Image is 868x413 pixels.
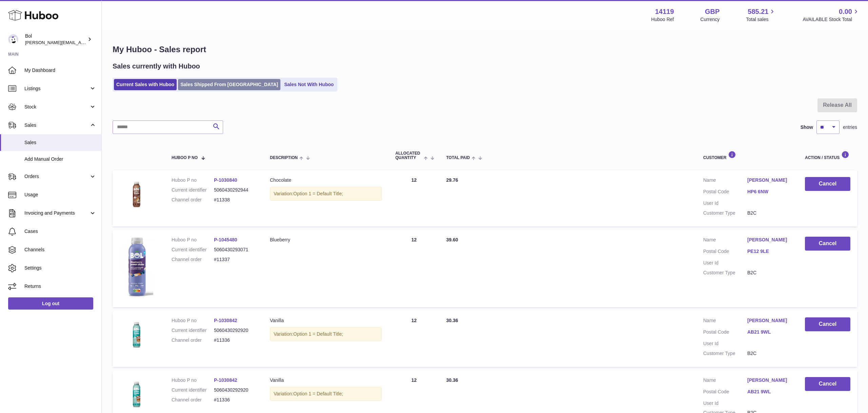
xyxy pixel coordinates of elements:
[24,173,89,180] span: Orders
[172,397,214,403] dt: Channel order
[172,187,214,193] dt: Current identifier
[214,197,256,203] dd: #11338
[805,237,850,251] button: Cancel
[172,377,214,383] dt: Huboo P no
[214,327,256,334] dd: 5060430292920
[172,177,214,183] dt: Huboo P no
[805,151,850,160] div: Action / Status
[703,210,747,216] dt: Customer Type
[446,237,458,242] span: 39.60
[270,187,382,201] div: Variation:
[114,79,177,90] a: Current Sales with Huboo
[746,7,776,23] a: 585.21 Total sales
[703,317,747,326] dt: Name
[25,40,172,45] span: [PERSON_NAME][EMAIL_ADDRESS][PERSON_NAME][DOMAIN_NAME]
[214,397,256,403] dd: #11336
[703,177,747,185] dt: Name
[805,177,850,191] button: Cancel
[119,317,153,351] img: 1024_REVISEDVanilla_LowSugar_Mock.png
[703,350,747,357] dt: Customer Type
[172,387,214,393] dt: Current identifier
[270,177,382,183] div: Chocolate
[703,151,791,160] div: Customer
[446,177,458,183] span: 29.76
[172,256,214,263] dt: Channel order
[24,122,89,129] span: Sales
[293,191,343,196] span: Option 1 = Default Title;
[446,377,458,383] span: 30.36
[747,270,791,276] dd: B2C
[172,247,214,253] dt: Current identifier
[25,33,86,46] div: Bol
[395,151,422,160] span: ALLOCATED Quantity
[214,318,237,323] a: P-1030842
[270,237,382,243] div: Blueberry
[8,34,18,44] img: Scott.Sutcliffe@bolfoods.com
[389,170,439,227] td: 12
[8,297,93,310] a: Log out
[703,329,747,337] dt: Postal Code
[389,311,439,367] td: 12
[119,377,153,411] img: 1024_REVISEDVanilla_LowSugar_Mock.png
[747,377,791,383] a: [PERSON_NAME]
[803,7,860,23] a: 0.00 AVAILABLE Stock Total
[214,237,237,242] a: P-1045480
[747,210,791,216] dd: B2C
[24,192,96,198] span: Usage
[214,187,256,193] dd: 5060430292944
[24,104,89,110] span: Stock
[214,177,237,183] a: P-1030840
[747,350,791,357] dd: B2C
[214,377,237,383] a: P-1030842
[747,317,791,324] a: [PERSON_NAME]
[270,317,382,324] div: Vanilla
[172,327,214,334] dt: Current identifier
[24,228,96,235] span: Cases
[214,247,256,253] dd: 5060430293071
[746,16,776,23] span: Total sales
[703,270,747,276] dt: Customer Type
[178,79,280,90] a: Sales Shipped From [GEOGRAPHIC_DATA]
[270,327,382,341] div: Variation:
[803,16,860,23] span: AVAILABLE Stock Total
[703,260,747,266] dt: User Id
[747,389,791,395] a: AB21 9WL
[703,400,747,407] dt: User Id
[703,248,747,256] dt: Postal Code
[24,283,96,290] span: Returns
[705,7,719,16] strong: GBP
[113,44,857,55] h1: My Huboo - Sales report
[703,200,747,206] dt: User Id
[119,177,153,211] img: 1224_REVISEDChocolate_LowSugar_Mock.png
[703,189,747,197] dt: Postal Code
[389,230,439,307] td: 12
[172,317,214,324] dt: Huboo P no
[172,237,214,243] dt: Huboo P no
[747,329,791,335] a: AB21 9WL
[747,237,791,243] a: [PERSON_NAME]
[24,265,96,271] span: Settings
[24,67,96,74] span: My Dashboard
[214,337,256,343] dd: #11336
[703,237,747,245] dt: Name
[24,156,96,162] span: Add Manual Order
[293,391,343,396] span: Option 1 = Default Title;
[282,79,336,90] a: Sales Not With Huboo
[839,7,852,16] span: 0.00
[805,377,850,391] button: Cancel
[119,237,153,299] img: 141191747909130.png
[214,387,256,393] dd: 5060430292920
[446,156,470,160] span: Total paid
[651,16,674,23] div: Huboo Ref
[24,139,96,146] span: Sales
[24,85,89,92] span: Listings
[703,389,747,397] dt: Postal Code
[293,331,343,337] span: Option 1 = Default Title;
[24,247,96,253] span: Channels
[701,16,720,23] div: Currency
[747,177,791,183] a: [PERSON_NAME]
[805,317,850,331] button: Cancel
[843,124,857,131] span: entries
[446,318,458,323] span: 30.36
[703,377,747,385] dt: Name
